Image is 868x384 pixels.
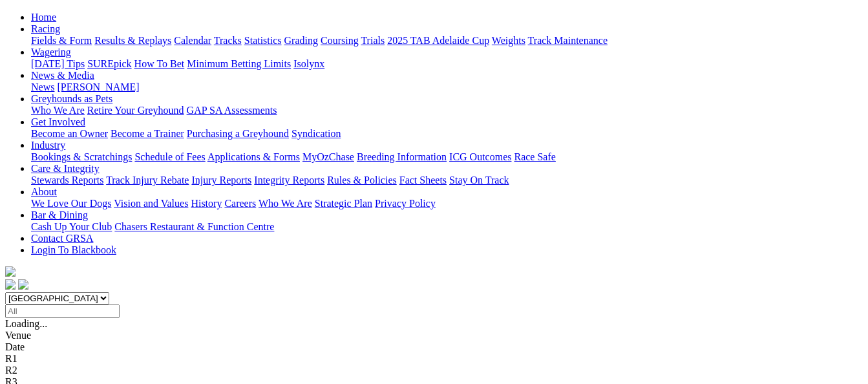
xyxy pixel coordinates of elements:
[134,58,185,69] a: How To Bet
[31,175,103,186] a: Stewards Reports
[31,58,85,69] a: [DATE] Tips
[191,175,251,186] a: Injury Reports
[31,81,863,93] div: News & Media
[31,105,863,116] div: Greyhounds as Pets
[259,198,312,209] a: Who We Are
[31,175,863,186] div: Care & Integrity
[514,151,555,162] a: Race Safe
[57,81,139,92] a: [PERSON_NAME]
[207,151,300,162] a: Applications & Forms
[106,175,189,186] a: Track Injury Rebate
[31,233,93,244] a: Contact GRSA
[5,330,863,341] div: Venue
[31,93,112,104] a: Greyhounds as Pets
[94,35,171,46] a: Results & Replays
[375,198,436,209] a: Privacy Policy
[361,35,385,46] a: Trials
[387,35,489,46] a: 2025 TAB Adelaide Cup
[449,151,511,162] a: ICG Outcomes
[5,266,16,277] img: logo-grsa-white.png
[191,198,222,209] a: History
[31,186,57,197] a: About
[31,128,108,139] a: Become an Owner
[114,221,274,232] a: Chasers Restaurant & Function Centre
[5,318,47,329] span: Loading...
[31,209,88,220] a: Bar & Dining
[291,128,341,139] a: Syndication
[87,105,184,116] a: Retire Your Greyhound
[31,12,56,23] a: Home
[134,151,205,162] a: Schedule of Fees
[31,128,863,140] div: Get Involved
[5,304,120,318] input: Select date
[5,279,16,290] img: facebook.svg
[31,244,116,255] a: Login To Blackbook
[31,151,132,162] a: Bookings & Scratchings
[31,151,863,163] div: Industry
[187,105,277,116] a: GAP SA Assessments
[254,175,324,186] a: Integrity Reports
[31,105,85,116] a: Who We Are
[31,198,863,209] div: About
[327,175,397,186] a: Rules & Policies
[224,198,256,209] a: Careers
[31,163,100,174] a: Care & Integrity
[244,35,282,46] a: Statistics
[302,151,354,162] a: MyOzChase
[357,151,447,162] a: Breeding Information
[174,35,211,46] a: Calendar
[284,35,318,46] a: Grading
[31,116,85,127] a: Get Involved
[492,35,525,46] a: Weights
[114,198,188,209] a: Vision and Values
[5,341,863,353] div: Date
[293,58,324,69] a: Isolynx
[31,221,863,233] div: Bar & Dining
[18,279,28,290] img: twitter.svg
[399,175,447,186] a: Fact Sheets
[31,140,65,151] a: Industry
[449,175,509,186] a: Stay On Track
[528,35,608,46] a: Track Maintenance
[31,221,112,232] a: Cash Up Your Club
[321,35,359,46] a: Coursing
[187,58,291,69] a: Minimum Betting Limits
[315,198,372,209] a: Strategic Plan
[214,35,242,46] a: Tracks
[31,47,71,58] a: Wagering
[31,198,111,209] a: We Love Our Dogs
[31,35,92,46] a: Fields & Form
[31,70,94,81] a: News & Media
[31,23,60,34] a: Racing
[187,128,289,139] a: Purchasing a Greyhound
[31,35,863,47] div: Racing
[31,81,54,92] a: News
[5,353,863,365] div: R1
[111,128,184,139] a: Become a Trainer
[87,58,131,69] a: SUREpick
[5,365,863,376] div: R2
[31,58,863,70] div: Wagering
